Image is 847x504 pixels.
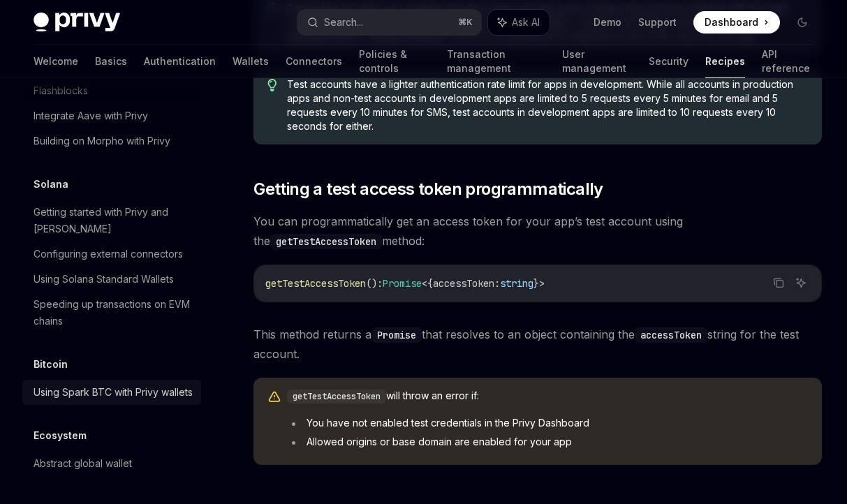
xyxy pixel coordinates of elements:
span: Test accounts have a lighter authentication rate limit for apps in development. While all account... [287,77,808,133]
a: Speeding up transactions on EVM chains [22,292,201,334]
a: User management [562,45,632,78]
span: { [427,277,433,290]
code: accessToken [635,327,707,343]
span: < [422,277,427,290]
span: You can programmatically get an access token for your app’s test account using the method: [253,212,822,251]
h5: Solana [34,176,68,193]
a: Support [638,15,677,29]
code: getTestAccessToken [270,234,382,249]
code: getTestAccessToken [287,390,386,403]
button: Ask AI [488,10,550,35]
span: } [533,277,539,290]
a: Connectors [286,45,342,78]
span: Getting a test access token programmatically [253,178,603,200]
span: Promise [383,277,422,290]
div: Speeding up transactions on EVM chains [34,296,193,329]
div: Configuring external connectors [34,246,183,262]
a: Integrate Aave with Privy [22,103,201,128]
a: Demo [594,15,621,29]
a: Using Solana Standard Wallets [22,267,201,292]
span: will throw an error if: [287,389,808,403]
div: Building on Morpho with Privy [34,133,170,149]
button: Copy the contents from the code block [769,274,788,292]
a: Getting started with Privy and [PERSON_NAME] [22,200,201,242]
span: > [539,277,545,290]
a: Authentication [144,45,216,78]
a: Basics [95,45,127,78]
span: ⌘ K [458,17,473,28]
button: Ask AI [792,274,810,292]
svg: Tip [267,79,277,91]
a: Recipes [705,45,745,78]
svg: Warning [267,390,281,404]
a: Abstract global wallet [22,451,201,476]
a: Configuring external connectors [22,242,201,267]
h5: Bitcoin [34,356,68,373]
li: Allowed origins or base domain are enabled for your app [287,435,808,449]
a: Wallets [233,45,269,78]
span: Ask AI [512,15,540,29]
a: Using Spark BTC with Privy wallets [22,380,201,405]
button: Toggle dark mode [791,11,813,34]
div: Search... [324,14,363,31]
div: Integrate Aave with Privy [34,108,148,124]
div: Getting started with Privy and [PERSON_NAME] [34,204,193,237]
span: string [500,277,533,290]
span: Dashboard [705,15,758,29]
a: Policies & controls [359,45,430,78]
a: API reference [762,45,813,78]
h5: Ecosystem [34,427,87,444]
span: : [494,277,500,290]
code: Promise [371,327,422,343]
div: Abstract global wallet [34,455,132,472]
span: getTestAccessToken [265,277,366,290]
span: This method returns a that resolves to an object containing the string for the test account. [253,325,822,364]
button: Search...⌘K [297,10,482,35]
a: Building on Morpho with Privy [22,128,201,154]
a: Transaction management [447,45,545,78]
span: accessToken [433,277,494,290]
img: dark logo [34,13,120,32]
a: Welcome [34,45,78,78]
a: Security [649,45,688,78]
div: Using Solana Standard Wallets [34,271,174,288]
span: (): [366,277,383,290]
a: Dashboard [693,11,780,34]
div: Using Spark BTC with Privy wallets [34,384,193,401]
li: You have not enabled test credentials in the Privy Dashboard [287,416,808,430]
